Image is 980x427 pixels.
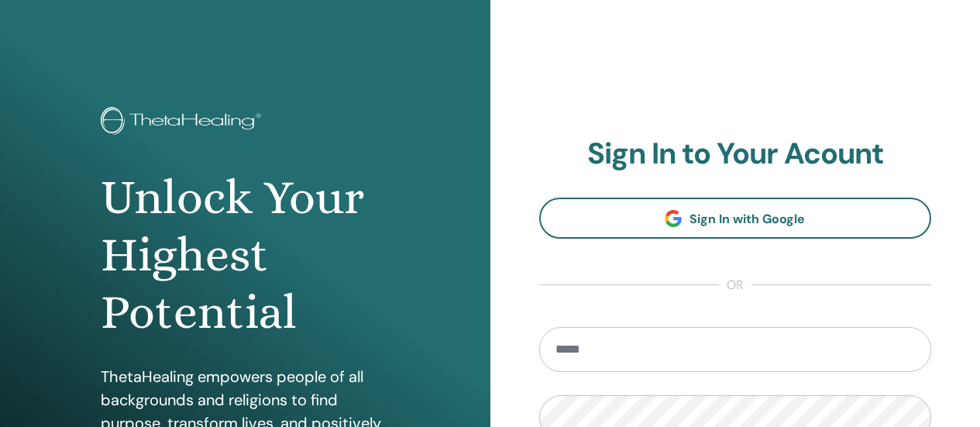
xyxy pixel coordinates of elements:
span: Sign In with Google [689,211,805,227]
h1: Unlock Your Highest Potential [101,169,389,342]
span: or [719,276,751,294]
a: Sign In with Google [539,198,932,239]
h2: Sign In to Your Acount [539,136,932,172]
